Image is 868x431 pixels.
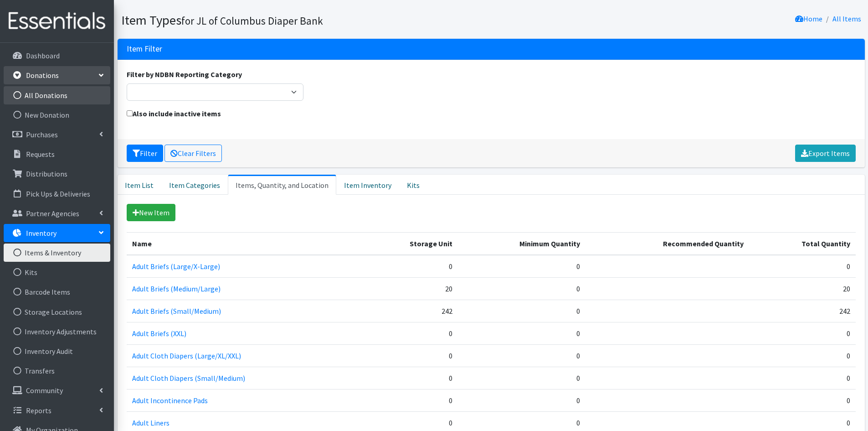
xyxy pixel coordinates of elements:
a: All Items [832,14,861,23]
a: Home [795,14,822,23]
a: Donations [4,66,110,84]
td: 0 [749,389,856,411]
p: Requests [26,150,55,159]
p: Pick Ups & Deliveries [26,189,90,198]
td: 242 [362,300,458,322]
td: 20 [749,277,856,300]
a: Transfers [4,362,110,380]
a: Items & Inventory [4,244,110,262]
a: Adult Briefs (Small/Medium) [132,306,221,316]
a: Requests [4,145,110,163]
td: 0 [362,389,458,411]
a: Adult Cloth Diapers (Large/XL/XXL) [132,351,241,360]
td: 0 [362,322,458,344]
th: Minimum Quantity [458,232,586,255]
a: New Donation [4,106,110,124]
a: New Item [127,204,175,221]
a: Export Items [795,145,856,162]
a: All Donations [4,86,110,104]
p: Purchases [26,130,58,139]
p: Inventory [26,228,56,238]
a: Clear Filters [164,145,222,162]
th: Recommended Quantity [586,232,749,255]
a: Dashboard [4,47,110,65]
p: Donations [26,71,59,80]
a: Item Inventory [336,175,399,195]
td: 0 [362,255,458,278]
td: 0 [458,344,586,367]
a: Adult Briefs (Large/X-Large) [132,262,220,271]
td: 0 [458,255,586,278]
td: 20 [362,277,458,300]
small: for JL of Columbus Diaper Bank [181,14,323,27]
a: Kits [399,175,427,195]
button: Filter [127,145,163,162]
label: Filter by NDBN Reporting Category [127,69,242,80]
a: Distributions [4,165,110,183]
a: Adult Cloth Diapers (Small/Medium) [132,374,245,383]
a: Adult Briefs (Medium/Large) [132,284,221,293]
p: Partner Agencies [26,209,79,218]
label: Also include inactive items [127,108,221,119]
p: Reports [26,406,51,415]
a: Kits [4,263,110,281]
th: Total Quantity [749,232,856,255]
a: Adult Incontinence Pads [132,396,208,405]
a: Inventory Audit [4,342,110,360]
td: 0 [362,344,458,367]
input: Also include inactive items [127,110,133,116]
a: Partner Agencies [4,204,110,223]
a: Storage Locations [4,303,110,321]
a: Item List [118,175,161,195]
a: Purchases [4,125,110,144]
a: Adult Briefs (XXL) [132,329,186,338]
p: Community [26,386,63,395]
th: Storage Unit [362,232,458,255]
a: Community [4,381,110,400]
p: Dashboard [26,51,60,60]
td: 0 [458,389,586,411]
td: 0 [362,367,458,389]
th: Name [127,232,362,255]
a: Items, Quantity, and Location [228,175,336,195]
td: 0 [749,367,856,389]
a: Adult Liners [132,418,169,427]
a: Barcode Items [4,283,110,301]
td: 0 [458,367,586,389]
td: 0 [458,277,586,300]
a: Pick Ups & Deliveries [4,185,110,203]
td: 0 [458,322,586,344]
a: Reports [4,401,110,420]
img: HumanEssentials [4,6,110,36]
a: Inventory Adjustments [4,322,110,341]
td: 242 [749,300,856,322]
td: 0 [749,255,856,278]
td: 0 [749,344,856,367]
a: Inventory [4,224,110,242]
p: Distributions [26,169,67,178]
h1: Item Types [121,12,488,28]
td: 0 [458,300,586,322]
h3: Item Filter [127,44,162,54]
td: 0 [749,322,856,344]
a: Item Categories [161,175,228,195]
